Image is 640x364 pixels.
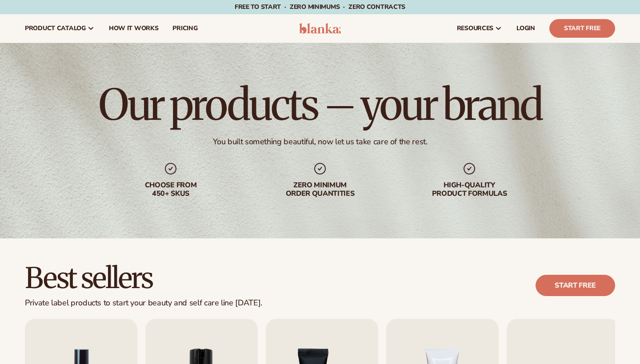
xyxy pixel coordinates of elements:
div: Choose from 450+ Skus [114,181,228,198]
div: High-quality product formulas [412,181,526,198]
img: logo [299,23,341,34]
a: How It Works [102,14,166,43]
div: You built something beautiful, now let us take care of the rest. [213,137,428,147]
a: Start Free [549,19,615,38]
a: product catalog [18,14,102,43]
div: Zero minimum order quantities [263,181,377,198]
span: LOGIN [516,25,535,32]
h1: Our products – your brand [99,83,541,126]
a: LOGIN [509,14,542,43]
span: How It Works [109,25,159,32]
span: Free to start · ZERO minimums · ZERO contracts [235,3,405,11]
a: Start free [536,275,615,296]
span: pricing [172,25,197,32]
h2: Best sellers [25,263,262,293]
span: resources [457,25,493,32]
a: resources [450,14,509,43]
span: product catalog [25,25,86,32]
div: Private label products to start your beauty and self care line [DATE]. [25,298,262,308]
a: pricing [165,14,204,43]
